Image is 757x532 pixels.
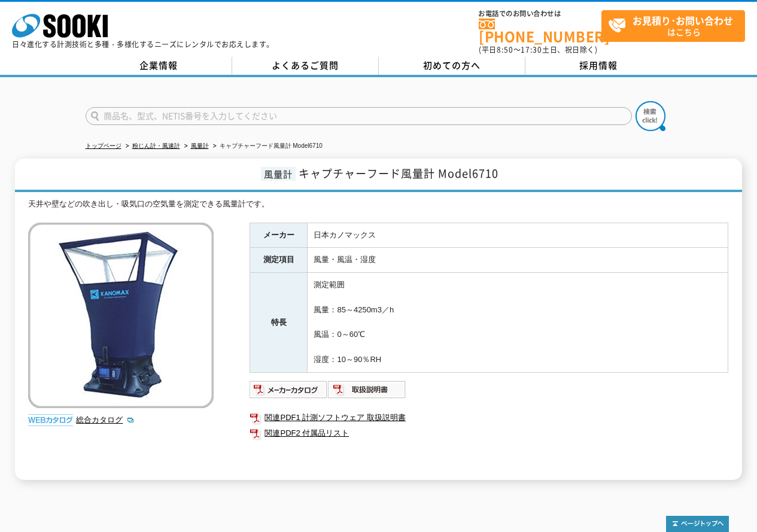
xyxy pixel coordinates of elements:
input: 商品名、型式、NETIS番号を入力してください [86,107,632,125]
div: 天井や壁などの吹き出し・吸気口の空気量を測定できる風量計です。 [28,198,728,211]
a: よくあるご質問 [232,57,379,75]
a: 粉じん計・風速計 [132,142,180,149]
th: 特長 [250,273,308,373]
th: 測定項目 [250,248,308,273]
p: 日々進化する計測技術と多種・多様化するニーズにレンタルでお応えします。 [12,41,274,48]
a: メーカーカタログ [250,388,328,397]
span: 17:30 [521,44,542,55]
img: キャプチャーフード風量計 Model6710 [28,223,214,408]
span: はこちら [608,11,744,41]
span: (平日 ～ 土日、祝日除く) [479,44,597,55]
a: [PHONE_NUMBER] [479,19,601,43]
a: 取扱説明書 [328,388,406,397]
span: 初めての方へ [423,59,481,72]
a: 総合カタログ [76,415,135,424]
img: btn_search.png [636,101,665,131]
a: 風量計 [191,142,209,149]
a: トップページ [86,142,121,149]
td: 測定範囲 風量：85～4250m3／h 風温：0～60℃ 湿度：10～90％RH [308,273,728,373]
td: 風量・風温・湿度 [308,248,728,273]
a: 関連PDF2 付属品リスト [250,425,728,441]
span: お電話でのお問い合わせは [479,10,601,17]
a: 企業情報 [86,57,232,75]
img: webカタログ [28,414,73,426]
a: お見積り･お問い合わせはこちら [601,10,745,42]
strong: お見積り･お問い合わせ [633,13,733,28]
th: メーカー [250,223,308,248]
a: 初めての方へ [379,57,525,75]
li: キャプチャーフード風量計 Model6710 [211,140,323,153]
td: 日本カノマックス [308,223,728,248]
span: 8:50 [497,44,513,55]
span: キャプチャーフード風量計 Model6710 [299,165,498,181]
span: 風量計 [261,167,296,181]
a: 採用情報 [525,57,672,75]
img: メーカーカタログ [250,380,328,399]
img: 取扱説明書 [328,380,406,399]
a: 関連PDF1 計測ソフトウェア 取扱説明書 [250,410,728,425]
img: トップページへ [666,516,729,532]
